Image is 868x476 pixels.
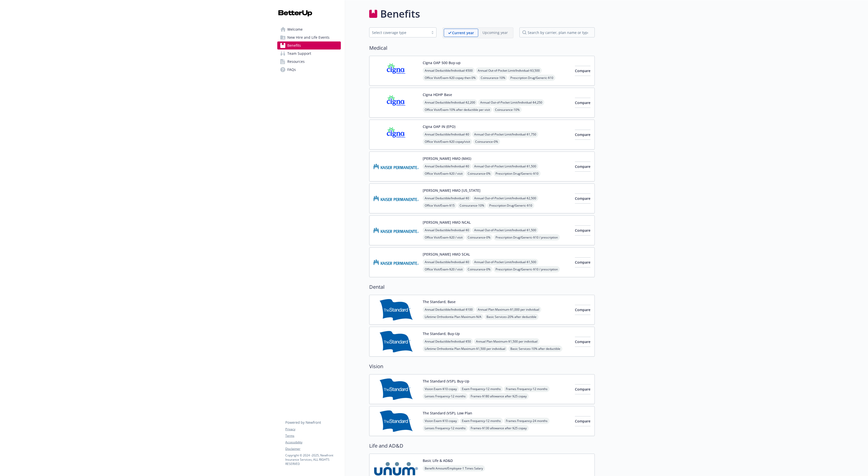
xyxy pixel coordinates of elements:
[575,337,590,347] button: Compare
[373,92,419,113] img: CIGNA carrier logo
[423,306,475,313] span: Annual Deductible/Individual - $100
[575,419,590,423] span: Compare
[373,299,419,320] img: Standard Insurance Company carrier logo
[575,228,590,233] span: Compare
[373,156,419,177] img: Kaiser Permanente Insurance Company carrier logo
[423,259,471,265] span: Annual Deductible/Individual - $0
[469,393,529,399] span: Frames - $180 allowance after $25 copay
[472,259,538,265] span: Annual Out-of-Pocket Limit/Individual - $1,500
[504,386,550,392] span: Frames Frequency - 12 months
[287,41,301,50] span: Benefits
[423,378,469,384] button: The Standard (VSP), Buy-Up
[369,283,595,291] h2: Dental
[423,458,453,463] button: Basic Life & AD&D
[373,124,419,145] img: CIGNA carrier logo
[466,234,493,241] span: Coinsurance - 0%
[423,314,483,320] span: Lifetime Orthodontia Plan Maximum - N/A
[423,107,492,113] span: Office Visit/Exam - 10% after deductible per visit
[423,92,452,97] button: Cigna HDHP Base
[458,202,486,209] span: Coinsurance - 10%
[373,60,419,81] img: CIGNA carrier logo
[287,58,305,66] span: Resources
[575,416,590,426] button: Compare
[575,260,590,265] span: Compare
[472,163,538,169] span: Annual Out-of-Pocket Limit/Individual - $1,500
[277,41,341,50] a: Benefits
[575,307,590,312] span: Compare
[372,30,426,35] div: Select coverage type
[575,225,590,235] button: Compare
[423,124,455,129] button: Cigna OAP IN (EPO)
[487,202,534,209] span: Prescription Drug/Generic - $10
[285,440,341,445] a: Accessibility
[380,6,420,21] h1: Benefits
[373,252,419,273] img: Kaiser Permanente Insurance Company carrier logo
[484,314,538,320] span: Basic Services - 20% after deductible
[575,130,590,140] button: Compare
[482,30,508,35] p: Upcoming year
[423,163,471,169] span: Annual Deductible/Individual - $0
[423,67,475,74] span: Annual Deductible/Individual - $500
[423,410,472,416] button: The Standard (VSP), Low Plan
[476,306,541,313] span: Annual Plan Maximum - $1,000 per individual
[423,338,473,345] span: Annual Deductible/Individual - $50
[423,266,465,272] span: Office Visit/Exam - $20 / visit
[493,107,522,113] span: Coinsurance - 10%
[287,25,303,33] span: Welcome
[423,202,457,209] span: Office Visit/Exam - $15
[472,131,538,137] span: Annual Out-of-Pocket Limit/Individual - $1,750
[575,384,590,394] button: Compare
[285,434,341,438] a: Terms
[494,170,540,177] span: Prescription Drug/Generic - $10
[575,98,590,108] button: Compare
[373,378,419,400] img: Standard Insurance Company carrier logo
[423,188,480,193] button: [PERSON_NAME] HMO [US_STATE]
[423,75,478,81] span: Office Visit/Exam - $20 copay then 0%
[504,418,550,424] span: Frames Frequency - 24 months
[423,170,465,177] span: Office Visit/Exam - $20 / visit
[423,299,456,304] button: The Standard, Base
[494,266,560,272] span: Prescription Drug/Generic - $10 / prescription
[423,234,465,241] span: Office Visit/Exam - $20 / visit
[575,66,590,76] button: Compare
[575,164,590,169] span: Compare
[423,227,471,233] span: Annual Deductible/Individual - $0
[369,44,595,52] h2: Medical
[285,447,341,451] a: Disclaimer
[285,427,341,432] a: Privacy
[575,305,590,315] button: Compare
[287,66,296,74] span: FAQs
[575,132,590,137] span: Compare
[423,393,468,399] span: Lenses Frequency - 12 months
[423,99,477,106] span: Annual Deductible/Individual - $2,200
[460,418,503,424] span: Exam Frequency - 12 months
[423,156,471,161] button: [PERSON_NAME] HMO (MAS)
[519,27,595,37] input: search by carrier, plan name or type
[423,195,471,201] span: Annual Deductible/Individual - $0
[508,75,555,81] span: Prescription Drug/Generic - $10
[575,257,590,267] button: Compare
[474,338,539,345] span: Annual Plan Maximum - $1,500 per individual
[423,386,459,392] span: Vision Exam - $10 copay
[423,138,472,145] span: Office Visit/Exam - $20 copay/visit
[373,410,419,432] img: Standard Insurance Company carrier logo
[423,60,461,65] button: Cigna OAP 500 Buy-up
[466,266,493,272] span: Coinsurance - 0%
[473,138,500,145] span: Coinsurance - 0%
[575,196,590,201] span: Compare
[460,386,503,392] span: Exam Frequency - 12 months
[373,188,419,209] img: Kaiser Permanente of Hawaii carrier logo
[277,25,341,33] a: Welcome
[277,50,341,58] a: Team Support
[478,29,512,37] span: Upcoming year
[287,50,311,58] span: Team Support
[575,339,590,344] span: Compare
[508,346,562,352] span: Basic Services - 10% after deductible
[423,425,468,431] span: Lenses Frequency - 12 months
[277,58,341,66] a: Resources
[478,99,544,106] span: Annual Out-of-Pocket Limit/Individual - $4,250
[472,227,538,233] span: Annual Out-of-Pocket Limit/Individual - $1,500
[285,453,341,466] p: Copyright © 2024 - 2025 , Newfront Insurance Services, ALL RIGHTS RESERVED
[423,465,485,471] span: Benefit Amount/Employee - 1 Times Salary
[452,30,474,35] p: Current year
